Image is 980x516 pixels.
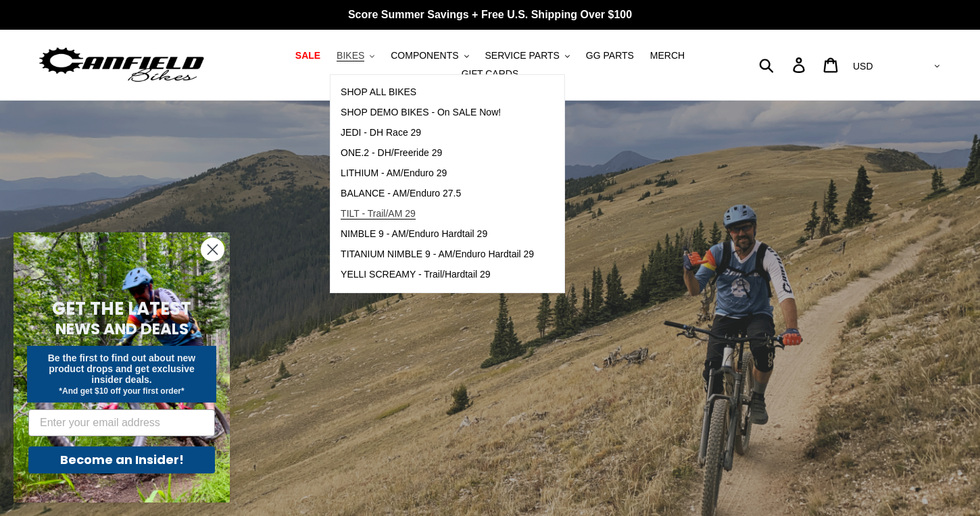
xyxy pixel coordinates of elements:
span: GIFT CARDS [462,68,519,80]
span: ONE.2 - DH/Freeride 29 [341,147,442,159]
a: MERCH [643,47,691,65]
span: NIMBLE 9 - AM/Enduro Hardtail 29 [341,228,487,240]
a: ONE.2 - DH/Freeride 29 [330,143,544,163]
span: SERVICE PARTS [485,50,559,61]
span: SHOP ALL BIKES [341,86,416,98]
span: SHOP DEMO BIKES - On SALE Now! [341,107,501,118]
span: GET THE LATEST [52,296,191,321]
button: COMPONENTS [384,47,475,65]
a: SHOP ALL BIKES [330,82,544,103]
span: YELLI SCREAMY - Trail/Hardtail 29 [341,269,491,280]
button: SERVICE PARTS [478,47,576,65]
a: TILT - Trail/AM 29 [330,204,544,224]
span: MERCH [650,50,685,61]
a: JEDI - DH Race 29 [330,123,544,143]
a: SALE [289,47,327,65]
a: LITHIUM - AM/Enduro 29 [330,163,544,184]
a: TITANIUM NIMBLE 9 - AM/Enduro Hardtail 29 [330,244,544,265]
span: BIKES [337,50,364,61]
input: Search [766,50,801,80]
span: *And get $10 off your first order* [59,386,184,396]
span: JEDI - DH Race 29 [341,127,421,138]
img: Canfield Bikes [37,44,206,86]
span: COMPONENTS [391,50,458,61]
a: YELLI SCREAMY - Trail/Hardtail 29 [330,265,544,285]
span: GG PARTS [586,50,634,61]
a: SHOP DEMO BIKES - On SALE Now! [330,103,544,123]
span: BALANCE - AM/Enduro 27.5 [341,188,461,199]
input: Enter your email address [28,409,215,436]
span: NEWS AND DEALS [55,318,189,340]
span: SALE [295,50,320,61]
a: GIFT CARDS [455,65,526,83]
span: LITHIUM - AM/Enduro 29 [341,167,447,179]
span: Be the first to find out about new product drops and get exclusive insider deals. [48,353,196,385]
a: NIMBLE 9 - AM/Enduro Hardtail 29 [330,224,544,244]
button: Close dialog [201,238,224,261]
span: TILT - Trail/AM 29 [341,208,416,220]
button: Become an Insider! [28,446,215,473]
a: BALANCE - AM/Enduro 27.5 [330,184,544,204]
a: GG PARTS [579,47,641,65]
button: BIKES [330,47,381,65]
span: TITANIUM NIMBLE 9 - AM/Enduro Hardtail 29 [341,249,534,260]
